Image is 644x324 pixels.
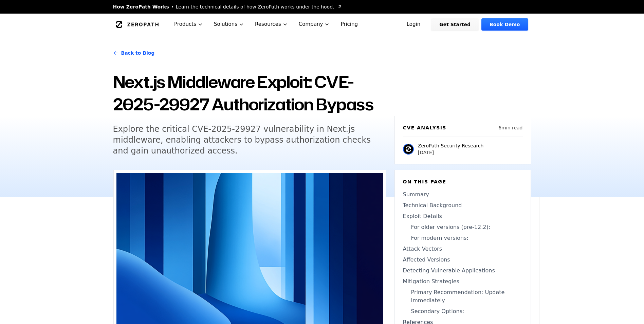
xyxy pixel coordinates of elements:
a: Attack Vectors [403,245,522,253]
h5: Explore the critical CVE-2025-29927 vulnerability in Next.js middleware, enabling attackers to by... [113,124,374,156]
a: Mitigation Strategies [403,277,522,286]
button: Products [169,14,208,35]
a: Login [399,18,429,31]
button: Resources [250,14,293,35]
a: For older versions (pre-12.2): [403,223,522,231]
h6: On this page [403,178,522,185]
a: Secondary Options: [403,307,522,316]
h1: Next.js Middleware Exploit: CVE-2025-29927 Authorization Bypass [113,71,386,115]
h6: CVE Analysis [403,124,446,131]
a: Detecting Vulnerable Applications [403,267,522,275]
p: ZeroPath Security Research [418,142,484,149]
a: How ZeroPath WorksLearn the technical details of how ZeroPath works under the hood. [113,3,343,10]
a: Technical Background [403,201,522,210]
p: [DATE] [418,149,484,156]
p: 6 min read [498,124,522,131]
span: Learn the technical details of how ZeroPath works under the hood. [176,3,334,10]
span: How ZeroPath Works [113,3,169,10]
button: Solutions [208,14,250,35]
a: Book Demo [481,18,528,31]
nav: Global [105,14,539,35]
a: Summary [403,191,522,199]
a: Affected Versions [403,256,522,264]
a: Exploit Details [403,212,522,220]
button: Company [293,14,335,35]
a: Get Started [431,18,479,31]
a: Primary Recommendation: Update Immediately [403,288,522,305]
a: For modern versions: [403,234,522,242]
img: ZeroPath Security Research [403,144,414,155]
a: Pricing [335,14,363,35]
a: Back to Blog [113,43,155,62]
